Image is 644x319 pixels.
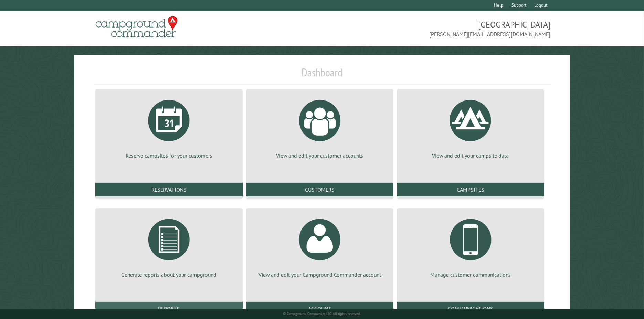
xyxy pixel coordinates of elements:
[405,271,536,278] p: Manage customer communications
[95,302,243,316] a: Reports
[254,95,385,159] a: View and edit your customer accounts
[405,152,536,159] p: View and edit your campsite data
[246,183,393,196] a: Customers
[104,95,234,159] a: Reserve campsites for your customers
[94,13,180,40] img: Campground Commander
[104,152,234,159] p: Reserve campsites for your customers
[397,183,544,196] a: Campsites
[95,183,243,196] a: Reservations
[322,19,551,38] span: [GEOGRAPHIC_DATA] [PERSON_NAME][EMAIL_ADDRESS][DOMAIN_NAME]
[104,214,234,278] a: Generate reports about your campground
[254,152,385,159] p: View and edit your customer accounts
[246,302,393,316] a: Account
[283,311,361,316] small: © Campground Commander LLC. All rights reserved.
[254,214,385,278] a: View and edit your Campground Commander account
[405,95,536,159] a: View and edit your campsite data
[104,271,234,278] p: Generate reports about your campground
[405,214,536,278] a: Manage customer communications
[94,66,551,85] h1: Dashboard
[397,302,544,316] a: Communications
[254,271,385,278] p: View and edit your Campground Commander account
